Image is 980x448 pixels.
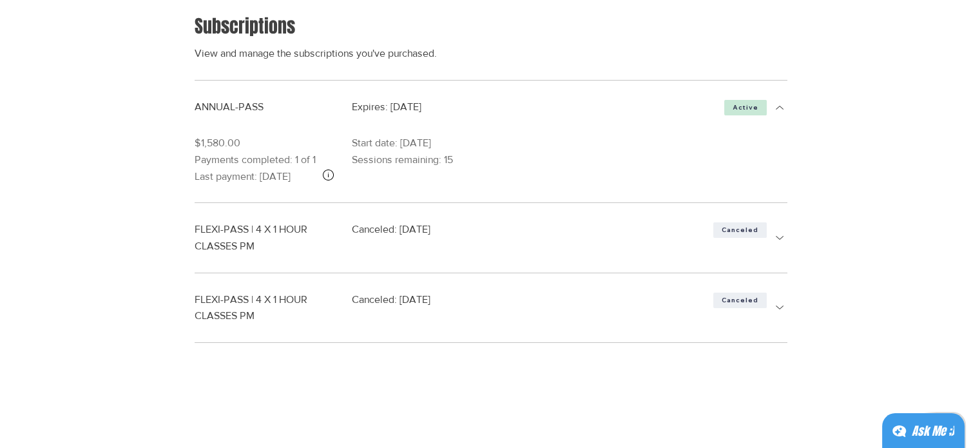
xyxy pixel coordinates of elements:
[195,168,321,185] span: Last payment: [DATE]
[352,224,430,235] span: Canceled: [DATE]
[772,291,787,324] button: more details
[722,296,758,305] span: Canceled
[195,46,787,61] p: View and manage the subscriptions you've purchased.
[352,101,421,112] span: Expires: [DATE]
[195,151,336,168] span: Payments completed: 1 of 1
[195,294,307,322] span: FLEXI-PASS | 4 X 1 HOUR CLASSES PM
[352,294,430,305] span: Canceled: [DATE]
[195,224,307,251] span: FLEXI-PASS | 4 X 1 HOUR CLASSES PM
[195,14,787,39] h2: Subscriptions
[352,154,453,165] span: Sessions remaining: 15
[733,103,758,112] span: Active
[772,99,787,117] button: more details
[772,221,787,254] button: more details
[195,101,264,112] span: ANNUAL-PASS
[722,226,758,235] span: Canceled
[352,137,431,148] span: Start date: [DATE]
[195,135,336,151] span: $1,580.00
[912,422,954,440] div: Ask Me ;)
